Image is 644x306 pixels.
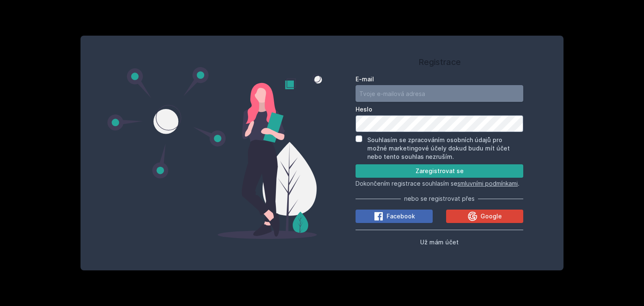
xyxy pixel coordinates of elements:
[356,179,523,188] p: Dokončením registrace souhlasím se .
[367,136,510,160] label: Souhlasím se zpracováním osobních údajů pro možné marketingové účely dokud budu mít účet nebo ten...
[356,105,523,114] label: Heslo
[356,85,523,102] input: Tvoje e-mailová adresa
[480,212,502,220] span: Google
[356,75,523,83] label: E-mail
[356,56,523,68] h1: Registrace
[420,239,459,246] span: Už mám účet
[387,212,415,220] span: Facebook
[356,164,523,178] button: Zaregistrovat se
[420,237,459,247] button: Už mám účet
[457,180,518,187] a: smluvními podmínkami
[356,210,433,223] button: Facebook
[446,210,523,223] button: Google
[404,194,475,203] span: nebo se registrovat přes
